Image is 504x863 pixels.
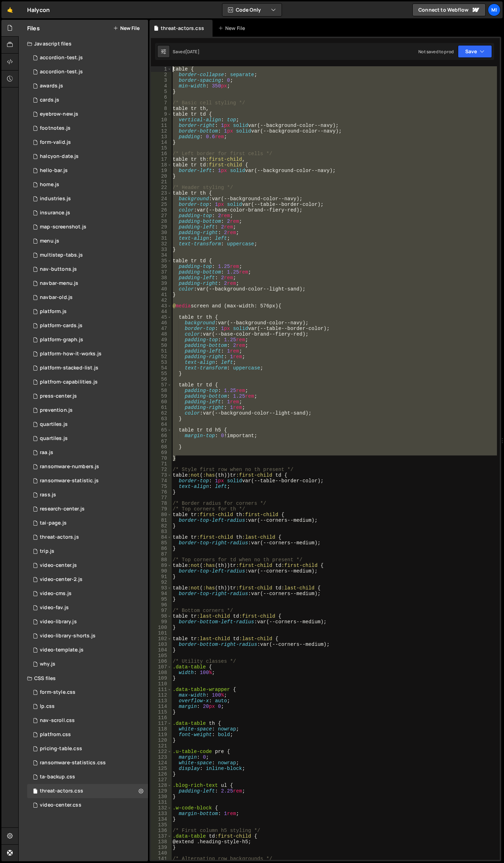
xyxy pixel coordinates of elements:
[151,100,172,106] div: 7
[151,732,172,737] div: 119
[151,647,172,653] div: 104
[151,269,172,275] div: 37
[27,65,148,79] div: 6189/14143.js
[27,290,148,305] div: 6189/43837.js
[151,687,172,692] div: 111
[151,162,172,168] div: 18
[151,596,172,602] div: 95
[151,213,172,219] div: 27
[151,275,172,281] div: 38
[151,715,172,721] div: 116
[151,704,172,709] div: 114
[151,850,172,856] div: 140
[40,196,71,202] div: industries.js
[151,698,172,704] div: 113
[27,530,148,544] div: 6189/29928.js
[40,365,98,371] div: platform-stacked-list.js
[151,760,172,766] div: 124
[151,444,172,450] div: 68
[40,125,70,131] div: footnotes.js
[151,123,172,128] div: 11
[27,149,148,164] div: 6189/28381.js
[151,659,172,664] div: 106
[27,446,148,460] div: 6189/21169.js
[151,314,172,320] div: 45
[40,774,75,780] div: ta-backup.css
[151,219,172,224] div: 28
[40,605,69,611] div: video-fav.js
[151,501,172,506] div: 78
[151,286,172,292] div: 40
[40,97,59,103] div: cards.js
[40,548,54,555] div: trip.js
[151,670,172,675] div: 108
[27,178,148,192] div: 6189/12140.js
[151,636,172,642] div: 102
[151,196,172,202] div: 24
[151,568,172,574] div: 90
[151,489,172,495] div: 76
[151,331,172,337] div: 48
[151,410,172,416] div: 62
[113,25,140,31] button: New File
[151,540,172,546] div: 85
[27,305,148,319] div: 6189/15495.js
[151,416,172,422] div: 63
[151,749,172,754] div: 122
[151,816,172,822] div: 134
[27,544,148,558] div: 6189/37034.js
[151,664,172,670] div: 107
[151,382,172,388] div: 57
[458,45,492,58] button: Save
[151,478,172,484] div: 74
[40,760,106,766] div: ransomware-statistics.css
[151,337,172,343] div: 49
[151,235,172,241] div: 31
[151,529,172,534] div: 83
[151,518,172,523] div: 81
[412,4,486,16] a: Connect to Webflow
[27,685,148,699] div: 6189/42792.css
[151,309,172,314] div: 44
[40,435,68,442] div: quartiles.js
[151,117,172,123] div: 10
[27,728,148,742] div: 6189/36566.css
[1,1,19,18] a: 🤙
[151,721,172,726] div: 117
[151,506,172,512] div: 79
[27,615,148,629] div: 6189/28942.js
[40,689,75,696] div: form-style.css
[27,474,148,488] div: 6189/41793.js
[27,361,148,375] div: 6189/36953.js
[151,157,172,162] div: 17
[151,839,172,845] div: 138
[151,692,172,698] div: 112
[151,422,172,427] div: 64
[173,49,199,55] div: Saved
[40,619,77,625] div: video-library.js
[27,488,148,502] div: 6189/11702.js
[151,326,172,331] div: 47
[40,590,72,597] div: video-cms.js
[27,347,148,361] div: 6189/37013.js
[40,506,85,512] div: research-center.js
[151,128,172,134] div: 12
[40,732,71,738] div: platfrom.css
[27,770,148,784] div: 6189/30091.css
[40,224,86,230] div: map-screenshot.js
[151,427,172,433] div: 65
[40,280,78,287] div: navbar-menu.js
[27,587,148,601] div: 6189/29441.js
[27,248,148,262] div: 6189/36741.js
[27,502,148,516] div: 6189/43597.js
[151,681,172,687] div: 110
[27,51,148,65] div: 6189/36096.js
[151,811,172,816] div: 133
[40,746,82,752] div: pricing-table.css
[151,348,172,354] div: 51
[151,66,172,72] div: 1
[151,771,172,777] div: 126
[27,333,148,347] div: 6189/36539.js
[185,49,199,55] div: [DATE]
[40,153,79,160] div: halcyon-date.js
